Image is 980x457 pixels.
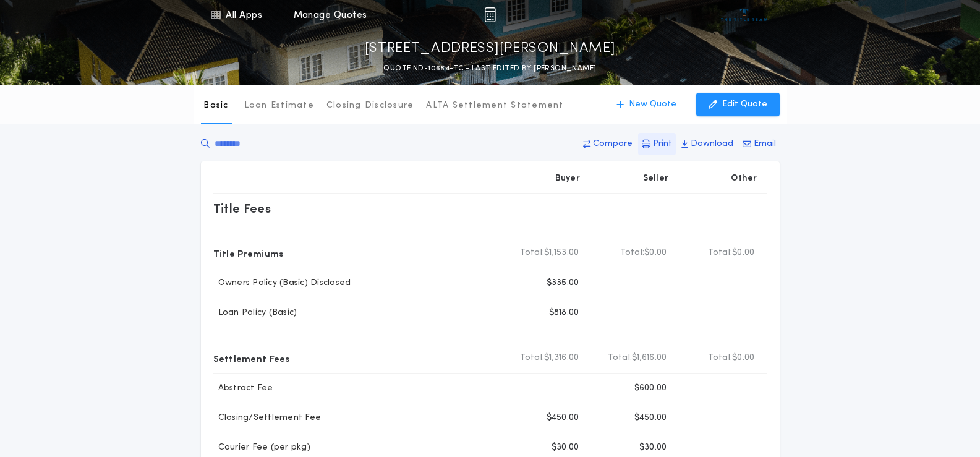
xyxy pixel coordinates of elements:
[754,138,776,150] p: Email
[544,247,579,259] span: $1,153.00
[739,133,780,155] button: Email
[520,247,545,259] b: Total:
[708,247,733,259] b: Total:
[547,412,579,424] p: $450.00
[213,243,284,263] p: Title Premiums
[632,352,667,364] span: $1,616.00
[731,173,757,185] p: Other
[547,277,579,289] p: $335.00
[213,348,290,368] p: Settlement Fees
[213,412,322,424] p: Closing/Settlement Fee
[732,247,754,259] span: $0.00
[213,382,273,395] p: Abstract Fee
[644,247,667,259] span: $0.00
[544,352,579,364] span: $1,316.00
[691,138,733,150] p: Download
[555,173,580,185] p: Buyer
[722,98,767,111] p: Edit Quote
[213,442,310,454] p: Courier Fee (per pkg)
[653,138,672,150] p: Print
[678,133,737,155] button: Download
[383,62,596,75] p: QUOTE ND-10684-TC - LAST EDITED BY [PERSON_NAME]
[604,93,689,116] button: New Quote
[203,100,228,112] p: Basic
[721,9,767,21] img: vs-icon
[634,382,667,395] p: $600.00
[593,138,633,150] p: Compare
[620,247,645,259] b: Total:
[634,412,667,424] p: $450.00
[520,352,545,364] b: Total:
[643,173,669,185] p: Seller
[426,100,563,112] p: ALTA Settlement Statement
[549,307,579,319] p: $818.00
[213,307,297,319] p: Loan Policy (Basic)
[326,100,414,112] p: Closing Disclosure
[213,199,271,218] p: Title Fees
[708,352,733,364] b: Total:
[579,133,636,155] button: Compare
[639,442,667,454] p: $30.00
[213,277,351,289] p: Owners Policy (Basic) Disclosed
[552,442,579,454] p: $30.00
[365,39,616,59] p: [STREET_ADDRESS][PERSON_NAME]
[638,133,676,155] button: Print
[696,93,780,116] button: Edit Quote
[629,98,676,111] p: New Quote
[484,7,496,22] img: img
[608,352,633,364] b: Total:
[732,352,754,364] span: $0.00
[244,100,314,112] p: Loan Estimate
